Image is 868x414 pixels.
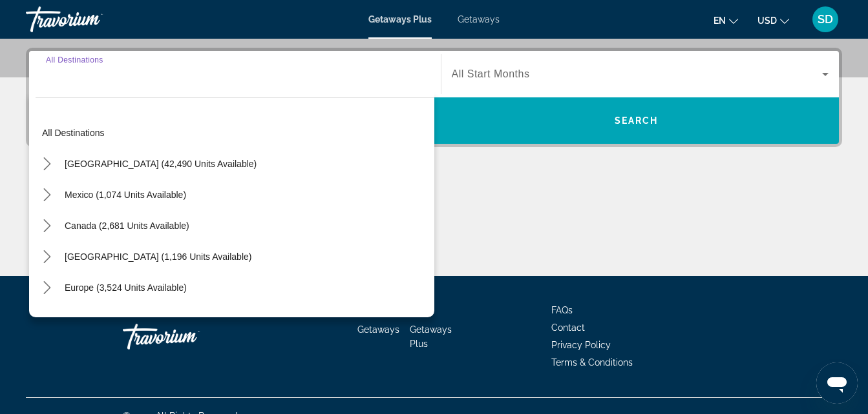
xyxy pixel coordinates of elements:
[58,307,192,330] button: Select destination: Australia (253 units available)
[551,322,585,333] a: Contact
[58,245,258,268] button: Select destination: Caribbean & Atlantic Islands (1,196 units available)
[65,221,189,231] span: Canada (2,681 units available)
[36,246,58,268] button: Toggle Caribbean & Atlantic Islands (1,196 units available) submenu
[65,190,186,200] span: Mexico (1,074 units available)
[714,15,726,26] span: en
[410,324,452,349] a: Getaways Plus
[36,215,58,237] button: Toggle Canada (2,681 units available) submenu
[65,251,251,262] span: [GEOGRAPHIC_DATA] (1,196 units available)
[714,11,738,30] button: Change language
[615,115,659,126] span: Search
[123,317,252,356] a: Go Home
[809,6,842,33] button: User Menu
[65,282,187,293] span: Europe (3,524 units available)
[357,324,399,335] a: Getaways
[36,121,434,144] button: Select destination: All destinations
[551,357,633,368] a: Terms & Conditions
[36,308,58,330] button: Toggle Australia (253 units available) submenu
[58,214,196,237] button: Select destination: Canada (2,681 units available)
[46,67,424,83] input: Select destination
[26,3,155,36] a: Travorium
[65,159,257,169] span: [GEOGRAPHIC_DATA] (42,490 units available)
[551,340,611,350] a: Privacy Policy
[434,97,840,144] button: Search
[36,184,58,206] button: Toggle Mexico (1,074 units available) submenu
[368,14,432,25] a: Getaways Plus
[757,11,789,30] button: Change currency
[58,152,263,175] button: Select destination: United States (42,490 units available)
[458,14,500,25] a: Getaways
[452,68,530,79] span: All Start Months
[58,276,193,299] button: Select destination: Europe (3,524 units available)
[42,128,105,138] span: All destinations
[818,13,833,26] span: SD
[29,91,434,317] div: Destination options
[757,15,777,26] span: USD
[36,277,58,299] button: Toggle Europe (3,524 units available) submenu
[816,362,858,404] iframe: Button to launch messaging window
[36,153,58,175] button: Toggle United States (42,490 units available) submenu
[58,183,193,206] button: Select destination: Mexico (1,074 units available)
[29,51,839,144] div: Search widget
[551,305,573,315] a: FAQs
[46,55,103,64] span: All Destinations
